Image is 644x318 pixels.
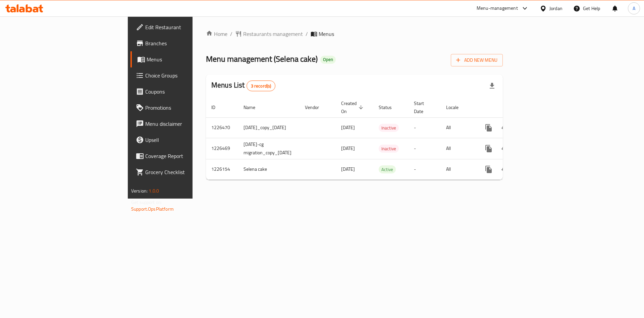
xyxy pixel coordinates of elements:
button: Change Status [497,161,513,177]
button: Add New Menu [451,54,503,66]
span: Add New Menu [456,56,497,64]
th: Actions [475,97,550,118]
button: more [481,120,497,136]
a: Restaurants management [235,30,303,38]
button: more [481,161,497,177]
div: Jordan [549,5,562,12]
div: Inactive [379,145,399,153]
span: Coverage Report [145,152,230,160]
span: Version: [131,187,148,195]
td: [DATE]_copy_[DATE] [238,117,300,138]
nav: breadcrumb [206,30,503,38]
a: Support.OpsPlatform [131,205,174,213]
span: Locale [446,103,467,111]
span: 3 record(s) [247,83,275,89]
span: Branches [145,39,230,47]
a: Coverage Report [130,148,235,164]
div: Menu-management [477,4,518,12]
a: Choice Groups [130,67,235,84]
span: [DATE] [341,165,355,173]
a: Menus [130,51,235,67]
div: Inactive [379,124,399,132]
span: Open [320,57,336,62]
span: Status [379,103,400,111]
a: Promotions [130,100,235,116]
div: Export file [484,78,500,94]
span: Active [379,166,396,173]
a: Edit Restaurant [130,19,235,35]
span: Promotions [145,104,230,112]
div: Open [320,56,336,64]
span: Start Date [414,99,433,115]
td: [DATE]-cg migration_copy_[DATE] [238,138,300,159]
a: Coupons [130,84,235,100]
span: [DATE] [341,144,355,153]
span: Inactive [379,124,399,132]
table: enhanced table [206,97,550,180]
span: Menu management ( Selena cake ) [206,51,318,66]
li: / [306,30,308,38]
span: Grocery Checklist [145,168,230,176]
span: 1.0.0 [149,187,159,195]
td: All [441,138,475,159]
span: [DATE] [341,123,355,132]
span: Menu disclaimer [145,120,230,128]
span: A [633,5,635,12]
span: Coupons [145,88,230,96]
td: - [409,138,441,159]
span: Get support on: [131,198,162,207]
span: Name [244,103,264,111]
span: Edit Restaurant [145,23,230,31]
button: Change Status [497,141,513,157]
div: Total records count [247,81,276,91]
span: Created On [341,99,365,115]
h2: Menus List [211,80,275,91]
td: All [441,117,475,138]
span: Restaurants management [243,30,303,38]
td: Selena cake [238,159,300,179]
a: Menu disclaimer [130,116,235,132]
td: - [409,117,441,138]
span: Upsell [145,136,230,144]
span: Menus [147,55,230,63]
span: Inactive [379,145,399,153]
span: Choice Groups [145,71,230,79]
a: Grocery Checklist [130,164,235,180]
td: - [409,159,441,179]
span: Vendor [305,103,328,111]
td: All [441,159,475,179]
button: Change Status [497,120,513,136]
span: Menus [319,30,334,38]
button: more [481,141,497,157]
span: ID [211,103,224,111]
a: Branches [130,35,235,51]
a: Upsell [130,132,235,148]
